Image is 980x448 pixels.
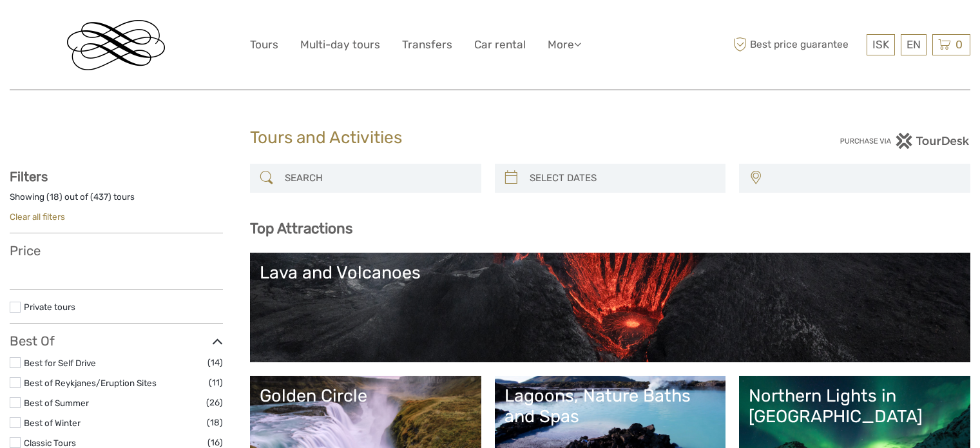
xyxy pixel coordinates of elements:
[10,211,65,222] a: Clear all filters
[872,38,889,51] span: ISK
[250,128,731,148] h1: Tours and Activities
[260,262,961,283] div: Lava and Volcanoes
[206,395,223,410] span: (26)
[50,191,59,203] label: 18
[24,398,89,408] a: Best of Summer
[10,243,223,258] h3: Price
[260,262,961,353] a: Lava and Volcanoes
[10,191,223,211] div: Showing ( ) out of ( ) tours
[10,169,48,184] strong: Filters
[93,191,108,203] label: 437
[548,35,581,54] a: More
[24,302,75,312] a: Private tours
[207,355,223,370] span: (14)
[10,333,223,349] h3: Best Of
[402,35,452,54] a: Transfers
[207,415,223,430] span: (18)
[24,358,96,368] a: Best for Self Drive
[250,220,352,237] b: Top Attractions
[250,35,278,54] a: Tours
[749,385,961,427] div: Northern Lights in [GEOGRAPHIC_DATA]
[280,167,475,190] input: SEARCH
[840,133,970,149] img: PurchaseViaTourDesk.png
[24,438,76,448] a: Classic Tours
[300,35,380,54] a: Multi-day tours
[730,34,863,55] span: Best price guarantee
[67,20,165,70] img: Reykjavik Residence
[260,385,472,406] div: Golden Circle
[954,38,965,51] span: 0
[24,378,157,388] a: Best of Reykjanes/Eruption Sites
[524,167,720,190] input: SELECT DATES
[474,35,526,54] a: Car rental
[209,375,223,390] span: (11)
[504,385,716,427] div: Lagoons, Nature Baths and Spas
[901,34,927,55] div: EN
[24,418,81,428] a: Best of Winter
